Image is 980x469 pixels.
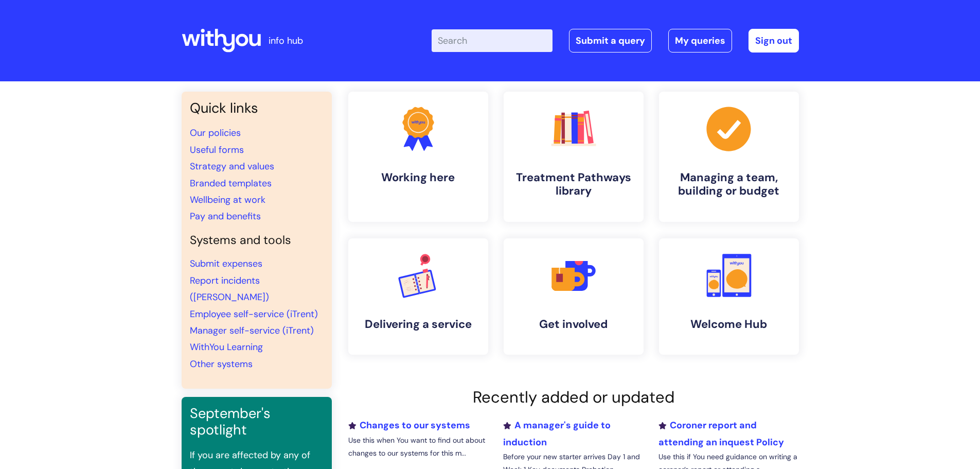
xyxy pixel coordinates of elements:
[348,419,470,431] a: Changes to our systems
[190,341,263,353] a: WithYou Learning
[348,434,488,460] p: Use this when You want to find out about changes to our systems for this m...
[432,29,799,53] div: | -
[659,92,799,222] a: Managing a team, building or budget
[269,32,303,49] p: info hub
[190,405,324,439] h3: September's spotlight
[190,257,262,270] a: Submit expenses
[668,29,732,53] a: My queries
[667,171,791,198] h4: Managing a team, building or budget
[659,238,799,355] a: Welcome Hub
[190,177,272,189] a: Branded templates
[190,210,261,222] a: Pay and benefits
[190,324,314,337] a: Manager self-service (iTrent)
[569,29,652,53] a: Submit a query
[658,419,784,448] a: Coroner report and attending an inquest Policy
[348,92,488,222] a: Working here
[667,318,791,331] h4: Welcome Hub
[190,144,244,156] a: Useful forms
[504,92,644,222] a: Treatment Pathways library
[512,171,635,198] h4: Treatment Pathways library
[190,308,318,320] a: Employee self-service (iTrent)
[190,233,324,248] h4: Systems and tools
[190,194,265,206] a: Wellbeing at work
[357,171,480,184] h4: Working here
[504,238,644,355] a: Get involved
[749,29,799,53] a: Sign out
[190,274,269,303] a: Report incidents ([PERSON_NAME])
[503,419,611,448] a: A manager's guide to induction
[348,388,799,407] h2: Recently added or updated
[348,238,488,355] a: Delivering a service
[432,29,553,52] input: Search
[357,318,480,331] h4: Delivering a service
[190,160,274,172] a: Strategy and values
[190,100,324,116] h3: Quick links
[190,127,241,139] a: Our policies
[190,358,253,370] a: Other systems
[512,318,635,331] h4: Get involved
